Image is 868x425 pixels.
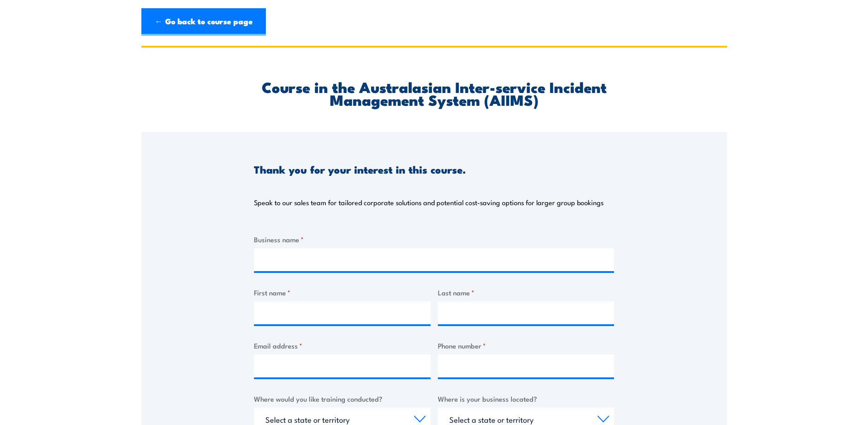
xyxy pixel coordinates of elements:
label: Last name [438,287,615,298]
h2: Course in the Australasian Inter-service Incident Management System (AIIMS) [254,80,614,106]
label: Where is your business located? [438,393,615,404]
h3: Thank you for your interest in this course. [254,164,466,174]
label: Where would you like training conducted? [254,393,431,404]
label: Email address [254,340,431,351]
a: ← Go back to course page [141,8,266,36]
p: Speak to our sales team for tailored corporate solutions and potential cost-saving options for la... [254,198,604,207]
label: Business name [254,234,614,245]
label: Phone number [438,340,615,351]
label: First name [254,287,431,298]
